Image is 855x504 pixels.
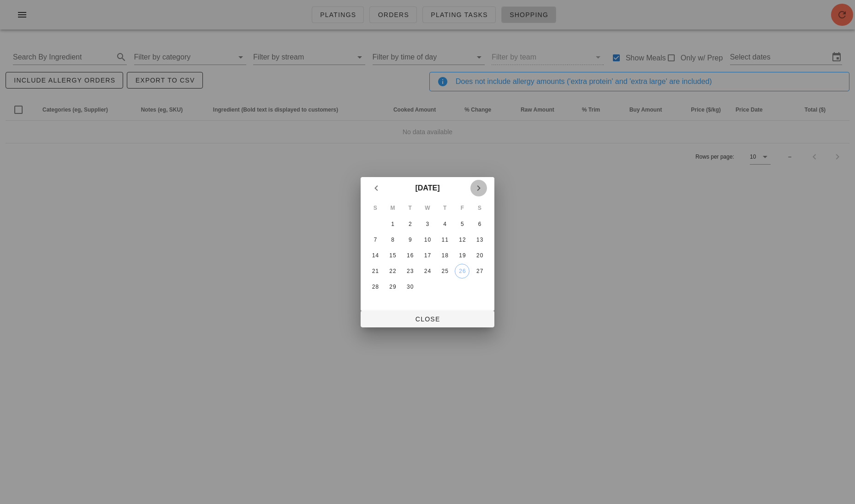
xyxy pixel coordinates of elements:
[471,200,488,216] th: S
[368,252,383,259] div: 14
[470,180,487,196] button: Next month
[420,264,435,279] button: 24
[403,232,417,247] button: 9
[386,252,400,259] div: 15
[368,284,383,290] div: 28
[403,279,417,294] button: 30
[368,264,383,279] button: 21
[438,252,452,259] div: 18
[411,179,443,197] button: [DATE]
[420,217,435,231] button: 3
[403,268,417,274] div: 23
[420,248,435,263] button: 17
[386,264,400,279] button: 22
[455,248,469,263] button: 19
[438,232,452,247] button: 11
[472,221,487,227] div: 6
[386,248,400,263] button: 15
[454,200,471,216] th: F
[386,279,400,294] button: 29
[420,268,435,274] div: 24
[455,268,469,274] div: 26
[420,221,435,227] div: 3
[403,221,417,227] div: 2
[419,200,436,216] th: W
[385,200,401,216] th: M
[437,200,453,216] th: T
[472,248,487,263] button: 20
[403,284,417,290] div: 30
[472,268,487,274] div: 27
[403,248,417,263] button: 16
[386,217,400,231] button: 1
[438,268,452,274] div: 25
[420,237,435,243] div: 10
[368,232,383,247] button: 7
[403,237,417,243] div: 9
[420,232,435,247] button: 10
[368,268,383,274] div: 21
[368,248,383,263] button: 14
[368,279,383,294] button: 28
[386,268,400,274] div: 22
[403,217,417,231] button: 2
[472,232,487,247] button: 13
[438,248,452,263] button: 18
[403,264,417,279] button: 23
[438,221,452,227] div: 4
[367,200,384,216] th: S
[368,237,383,243] div: 7
[455,221,469,227] div: 5
[386,232,400,247] button: 8
[386,284,400,290] div: 29
[472,237,487,243] div: 13
[455,217,469,231] button: 5
[472,264,487,279] button: 27
[455,264,469,279] button: 26
[438,237,452,243] div: 11
[420,252,435,259] div: 17
[386,221,400,227] div: 1
[368,315,487,323] span: Close
[368,180,385,196] button: Previous month
[403,252,417,259] div: 16
[455,252,469,259] div: 19
[472,252,487,259] div: 20
[386,237,400,243] div: 8
[438,264,452,279] button: 25
[361,311,494,327] button: Close
[402,200,418,216] th: T
[472,217,487,231] button: 6
[438,217,452,231] button: 4
[455,232,469,247] button: 12
[455,237,469,243] div: 12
